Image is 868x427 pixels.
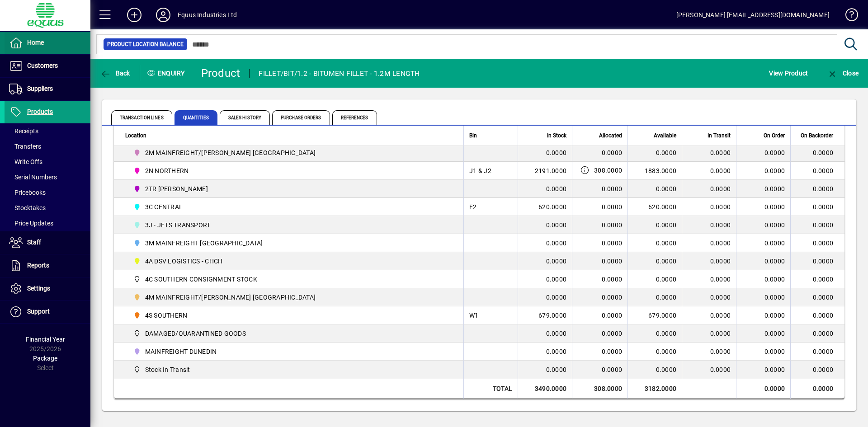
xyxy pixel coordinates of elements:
td: 0.0000 [790,198,844,216]
span: Receipts [9,127,38,135]
span: 0.0000 [764,347,785,356]
span: References [332,110,377,125]
span: 4C SOUTHERN CONSIGNMENT STOCK [130,274,453,285]
span: Staff [27,239,41,246]
button: Profile [149,7,178,23]
td: 0.0000 [627,288,682,306]
a: Customers [5,55,90,77]
span: 0.0000 [710,258,731,265]
span: Financial Year [26,336,65,343]
span: On Order [764,131,785,141]
span: 0.0000 [710,366,731,373]
a: Transfers [5,139,90,154]
span: In Transit [708,131,731,141]
span: Product Location Balance [107,40,184,49]
td: 0.0000 [518,361,572,379]
td: 0.0000 [627,252,682,270]
td: 0.0000 [790,324,844,343]
td: 0.0000 [790,180,844,198]
td: 0.0000 [518,216,572,234]
span: 0.0000 [602,185,623,192]
a: Staff [5,231,90,254]
span: 0.0000 [710,239,731,247]
td: 0.0000 [518,270,572,288]
td: 0.0000 [790,252,844,270]
a: Knowledge Base [839,2,857,31]
span: Sales History [220,110,270,125]
span: 0.0000 [710,185,731,192]
td: 0.0000 [790,288,844,306]
span: 2TR [PERSON_NAME] [145,184,208,193]
span: 4C SOUTHERN CONSIGNMENT STOCK [145,275,257,284]
td: 0.0000 [790,270,844,288]
span: 2M MAINFREIGHT/[PERSON_NAME] [GEOGRAPHIC_DATA] [145,148,316,157]
span: 3M MAINFREIGHT WELLINGTON [130,238,453,249]
span: Settings [27,285,50,292]
span: 4S SOUTHERN [145,311,188,320]
span: Quantities [175,110,217,125]
span: 4M MAINFREIGHT/OWENS CHRISTCHURCH [130,292,453,303]
span: 0.0000 [710,294,731,301]
td: 3182.0000 [627,379,682,399]
span: 0.0000 [764,202,785,211]
span: Price Updates [9,220,53,227]
div: Equus Industries Ltd [178,8,237,22]
td: 0.0000 [736,379,790,399]
app-page-header-button: Close enquiry [817,65,868,81]
td: 0.0000 [790,144,844,162]
td: 308.0000 [572,379,627,399]
td: 0.0000 [518,180,572,198]
a: Home [5,32,90,54]
span: Transfers [9,143,41,150]
div: Product [201,66,241,80]
td: E2 [463,198,518,216]
span: 0.0000 [602,239,623,247]
div: [PERSON_NAME] [EMAIL_ADDRESS][DOMAIN_NAME] [676,8,830,22]
td: 0.0000 [790,216,844,234]
span: 0.0000 [602,348,623,355]
td: 0.0000 [790,343,844,361]
a: Stocktakes [5,200,90,216]
span: Support [27,308,50,315]
span: Suppliers [27,85,53,92]
span: Available [654,131,676,141]
td: 0.0000 [518,324,572,343]
td: 0.0000 [627,324,682,343]
span: On Backorder [801,131,833,141]
td: W1 [463,306,518,324]
span: Reports [27,262,49,269]
span: MAINFREIGHT DUNEDIN [130,346,453,357]
span: 0.0000 [710,330,731,337]
td: 0.0000 [627,270,682,288]
span: 0.0000 [764,148,785,157]
span: 0.0000 [602,312,623,319]
a: Settings [5,277,90,300]
a: Write Offs [5,154,90,169]
span: Back [100,70,130,77]
button: Back [98,65,132,81]
span: 0.0000 [764,275,785,284]
td: J1 & J2 [463,162,518,180]
td: 620.0000 [627,198,682,216]
td: 679.0000 [627,306,682,324]
span: 0.0000 [710,203,731,211]
span: Pricebooks [9,189,46,196]
span: 2N NORTHERN [130,165,453,176]
td: 0.0000 [627,216,682,234]
span: 308.0000 [594,166,622,175]
td: 0.0000 [518,252,572,270]
span: Write Offs [9,158,42,165]
td: 1883.0000 [627,162,682,180]
td: 0.0000 [627,361,682,379]
span: MAINFREIGHT DUNEDIN [145,347,217,356]
span: Transaction Lines [111,110,172,125]
span: 0.0000 [602,366,623,373]
span: Stocktakes [9,204,46,211]
span: Location [125,131,146,141]
button: Close [825,65,861,81]
span: 0.0000 [602,258,623,265]
span: 0.0000 [602,294,623,301]
td: 0.0000 [627,234,682,252]
span: 3M MAINFREIGHT [GEOGRAPHIC_DATA] [145,239,263,248]
span: 0.0000 [764,329,785,338]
